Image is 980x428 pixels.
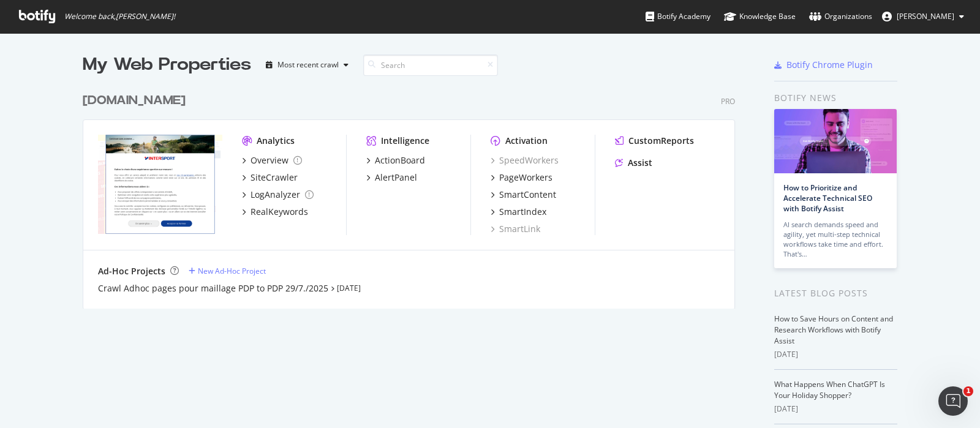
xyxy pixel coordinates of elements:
[774,287,897,300] div: Latest Blog Posts
[381,135,429,147] div: Intelligence
[809,10,872,23] div: Organizations
[363,54,498,76] input: Search
[783,182,872,214] a: How to Prioritize and Accelerate Technical SEO with Botify Assist
[872,7,974,26] button: [PERSON_NAME]
[491,223,540,235] a: SmartLink
[242,154,302,167] a: Overview
[251,206,308,218] div: RealKeywords
[375,171,417,184] div: AlertPanel
[897,11,954,21] span: Astrid Donnars
[83,53,251,77] div: My Web Properties
[499,189,556,201] div: SmartContent
[83,92,186,110] div: [DOMAIN_NAME]
[615,157,652,169] a: Assist
[98,265,165,277] div: Ad-Hoc Projects
[938,386,968,416] iframe: Intercom live chat
[774,313,893,346] a: How to Save Hours on Content and Research Workflows with Botify Assist
[774,379,885,400] a: What Happens When ChatGPT Is Your Holiday Shopper?
[786,59,873,71] div: Botify Chrome Plugin
[499,206,546,218] div: SmartIndex
[491,189,556,201] a: SmartContent
[774,349,897,360] div: [DATE]
[251,154,288,167] div: Overview
[375,154,425,167] div: ActionBoard
[198,266,266,276] div: New Ad-Hoc Project
[963,386,973,396] span: 1
[366,154,425,167] a: ActionBoard
[83,77,745,309] div: grid
[366,171,417,184] a: AlertPanel
[774,109,897,173] img: How to Prioritize and Accelerate Technical SEO with Botify Assist
[646,10,710,23] div: Botify Academy
[257,135,295,147] div: Analytics
[242,189,314,201] a: LogAnalyzer
[83,92,190,110] a: [DOMAIN_NAME]
[491,171,552,184] a: PageWorkers
[242,171,298,184] a: SiteCrawler
[98,282,328,295] a: Crawl Adhoc pages pour maillage PDP to PDP 29/7./2025
[774,91,897,105] div: Botify news
[783,220,888,259] div: AI search demands speed and agility, yet multi-step technical workflows take time and effort. Tha...
[242,206,308,218] a: RealKeywords
[491,154,559,167] a: SpeedWorkers
[251,171,298,184] div: SiteCrawler
[64,12,175,21] span: Welcome back, [PERSON_NAME] !
[628,157,652,169] div: Assist
[505,135,548,147] div: Activation
[251,189,300,201] div: LogAnalyzer
[774,404,897,415] div: [DATE]
[774,59,873,71] a: Botify Chrome Plugin
[98,135,222,234] img: www.intersport.fr
[277,61,339,69] div: Most recent crawl
[189,266,266,276] a: New Ad-Hoc Project
[628,135,694,147] div: CustomReports
[491,206,546,218] a: SmartIndex
[615,135,694,147] a: CustomReports
[721,96,735,107] div: Pro
[337,283,361,293] a: [DATE]
[724,10,796,23] div: Knowledge Base
[261,55,353,75] button: Most recent crawl
[499,171,552,184] div: PageWorkers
